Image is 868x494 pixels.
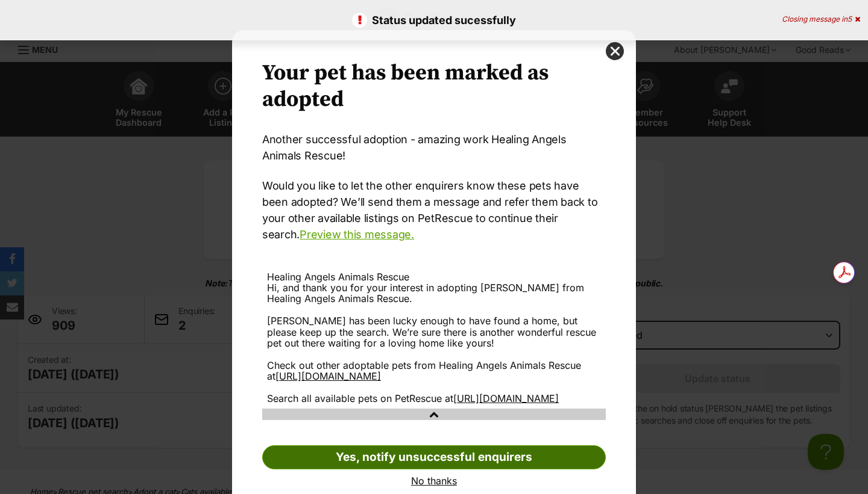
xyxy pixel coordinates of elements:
span: 5 [848,14,852,23]
a: Preview this message. [300,228,414,241]
div: Closing message in [782,15,860,23]
p: Another successful adoption - amazing work Healing Angels Animals Rescue! [262,131,606,164]
a: No thanks [262,475,606,486]
span: Healing Angels Animals Rescue [267,271,409,283]
a: [URL][DOMAIN_NAME] [453,392,559,404]
button: close [606,42,624,60]
p: Status updated sucessfully [12,12,856,28]
div: Hi, and thank you for your interest in adopting [PERSON_NAME] from Healing Angels Animals Rescue.... [267,282,601,404]
a: Yes, notify unsuccessful enquirers [262,445,606,469]
a: [URL][DOMAIN_NAME] [275,370,381,382]
p: Would you like to let the other enquirers know these pets have been adopted? We’ll send them a me... [262,178,606,242]
h2: Your pet has been marked as adopted [262,60,606,113]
